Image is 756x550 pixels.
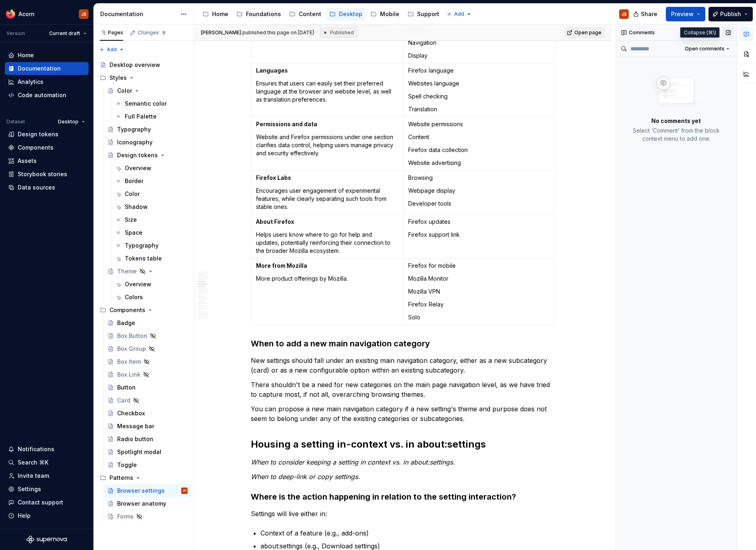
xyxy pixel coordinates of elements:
[408,39,550,47] p: Navigation
[256,187,398,211] p: Encourages user engagement of experimental features, while clearly separating such tools from sta...
[626,127,727,143] p: Select ‘Comment’ from the block context menu to add one.
[671,10,694,18] span: Preview
[708,7,753,21] button: Publish
[117,396,130,404] div: Card
[18,498,63,506] div: Contact support
[117,371,140,379] div: Box Link
[408,200,550,208] p: Developer tools
[112,187,191,200] a: Color
[117,319,135,327] div: Badge
[117,358,141,366] div: Box Item
[117,409,145,417] div: Checkbox
[100,29,123,36] div: Pages
[104,317,191,329] a: Badge
[117,345,146,353] div: Box Group
[408,287,550,296] p: Mozilla VPN
[117,125,151,133] div: Typography
[408,133,550,141] p: Content
[125,242,159,250] div: Typography
[233,8,284,21] a: Foundations
[109,474,133,482] div: Patterns
[251,438,555,451] h2: Housing a setting in-context vs. in about:settings
[112,213,191,226] a: Size
[408,231,550,239] p: Firefox support link
[622,11,627,17] div: JS
[117,151,158,159] div: Design tokens
[408,262,550,270] p: Firefox for mobile
[251,338,555,349] h3: When to add a new main navigation category
[125,203,148,211] div: Shadow
[112,200,191,213] a: Shadow
[6,30,25,37] div: Version
[58,119,78,125] span: Desktop
[97,58,191,523] div: Page tree
[2,5,92,23] button: AcornJS
[109,61,160,69] div: Desktop overview
[125,190,140,198] div: Color
[5,443,89,456] button: Notifications
[18,472,49,480] div: Invite team
[104,484,191,497] a: Browser settingsJS
[5,509,89,522] button: Help
[182,487,186,495] div: JS
[6,119,25,125] div: Dataset
[104,329,191,342] a: Box Button
[117,435,153,443] div: Radio button
[651,117,701,125] p: No comments yet
[5,456,89,469] button: Search ⌘K
[5,154,89,167] a: Assets
[125,216,137,224] div: Size
[104,123,191,136] a: Typography
[251,491,555,502] h3: Where is the action happening in relation to the setting interaction?
[97,471,191,484] div: Patterns
[125,280,151,288] div: Overview
[18,157,37,165] div: Assets
[49,30,80,37] span: Current draft
[125,293,143,301] div: Colors
[117,487,165,495] div: Browser settings
[104,407,191,420] a: Checkbox
[408,92,550,100] p: Spell checking
[408,275,550,283] p: Mozilla Monitor
[256,262,307,269] strong: More from Mozilla
[19,10,35,18] div: Acorn
[408,218,550,226] p: Firefox updates
[18,51,34,59] div: Home
[27,535,67,544] svg: Supernova Logo
[18,65,61,73] div: Documentation
[104,149,191,162] a: Design tokens
[408,52,550,60] p: Display
[564,27,605,38] a: Open page
[326,8,366,21] a: Desktop
[100,10,176,18] div: Documentation
[112,239,191,252] a: Typography
[109,306,145,314] div: Components
[256,174,291,181] strong: Firefox Labs
[18,170,67,178] div: Storybook stories
[5,89,89,102] a: Code automation
[117,87,132,95] div: Color
[199,6,442,22] div: Page tree
[641,10,657,18] span: Share
[256,231,398,255] p: Helps users know where to go for help and updates, potentially reinforcing their connection to th...
[97,44,127,55] button: Add
[112,278,191,291] a: Overview
[18,78,43,86] div: Analytics
[201,29,241,35] span: [PERSON_NAME]
[408,105,550,113] p: Translation
[380,10,399,18] div: Mobile
[104,368,191,381] a: Box Link
[251,356,555,375] p: New settings should fall under an existing main navigation category, either as a new subcategory ...
[117,512,134,521] div: Forms
[408,313,550,321] p: Solo
[367,8,403,21] a: Mobile
[117,422,154,430] div: Message bar
[81,11,87,17] div: JS
[5,49,89,62] a: Home
[125,254,162,262] div: Tokens table
[5,483,89,496] a: Settings
[256,275,398,283] p: More product offerings by Mozilla.
[260,528,555,538] p: Context of a feature (e.g., add-ons)
[251,509,555,519] p: Settings will live either in:
[104,381,191,394] a: Button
